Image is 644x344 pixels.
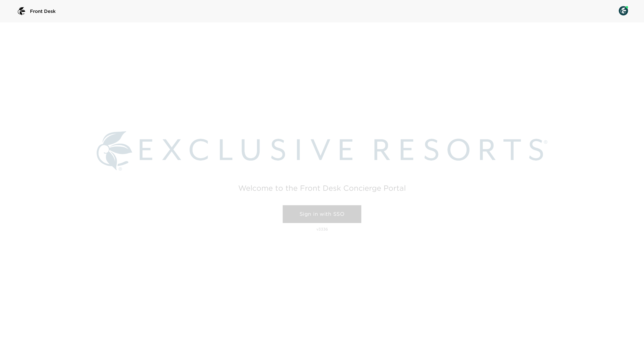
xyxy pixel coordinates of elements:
p: v3336 [316,227,328,231]
img: Exclusive Resorts logo [97,131,547,171]
a: Sign in with SSO [283,205,361,223]
span: Front Desk [30,8,56,15]
img: User [619,6,628,15]
img: logo [16,6,27,17]
h2: Welcome to the Front Desk Concierge Portal [238,184,406,192]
